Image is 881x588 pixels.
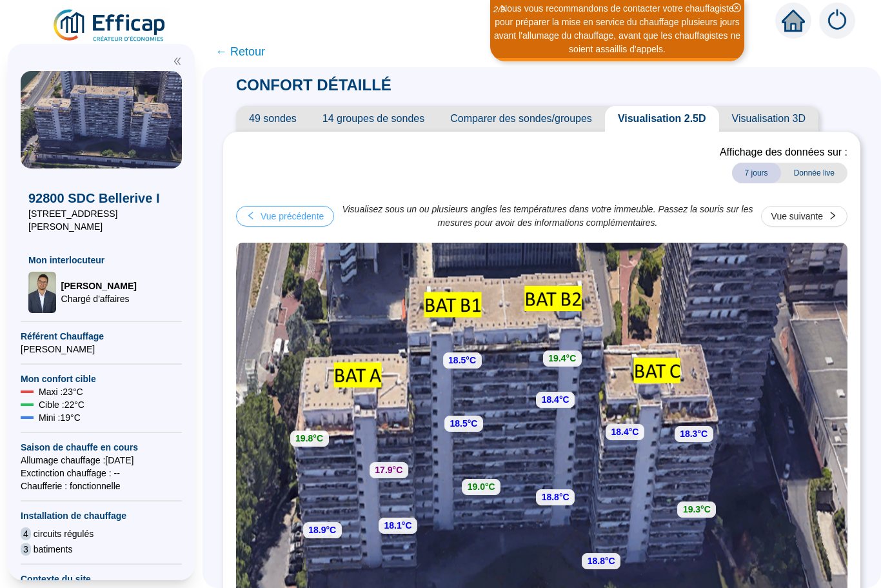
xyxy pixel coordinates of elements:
[21,509,182,522] span: Installation de chauffage
[448,355,476,365] strong: 18.5°C
[21,467,182,480] span: Exctinction chauffage : --
[683,504,711,514] strong: 19.3°C
[720,145,847,160] span: Affichage des données sur :
[493,5,505,14] i: 2 / 3
[34,543,73,556] span: batiments
[39,385,83,398] span: Maxi : 23 °C
[28,189,174,207] span: 92800 SDC Bellerive I
[295,433,323,443] strong: 19.8°C
[21,330,182,343] span: Référent Chauffage
[492,2,742,56] div: Nous vous recommandons de contacter votre chauffagiste pour préparer la mise en service du chauff...
[819,3,855,39] img: alerts
[542,394,569,405] strong: 18.4°C
[761,206,847,227] button: Vue suivante
[236,206,334,227] button: Vue précédente
[548,353,576,363] strong: 19.4°C
[782,9,805,32] span: home
[781,163,847,183] span: Donnée live
[732,3,741,12] span: close-circle
[261,210,324,223] div: Vue précédente
[223,76,404,94] span: CONFORT DÉTAILLÉ
[61,279,137,292] span: [PERSON_NAME]
[52,8,168,44] img: efficap energie logo
[771,210,823,223] div: Vue suivante
[611,427,638,437] strong: 18.4°C
[21,527,31,540] span: 4
[39,398,84,411] span: Cible : 22 °C
[308,525,336,535] strong: 18.9°C
[21,343,182,356] span: [PERSON_NAME]
[437,106,605,132] span: Comparer des sondes/groupes
[375,465,402,475] strong: 17.9°C
[310,106,437,132] span: 14 groupes de sondes
[21,372,182,385] span: Mon confort cible
[384,520,412,531] strong: 18.1°C
[680,429,708,439] strong: 18.3°C
[21,441,182,454] span: Saison de chauffe en cours
[21,543,31,556] span: 3
[21,573,182,585] span: Contexte du site
[828,211,837,220] span: right
[341,203,754,230] span: Visualisez sous un ou plusieurs angles les températures dans votre immeuble. Passez la souris sur...
[39,411,81,424] span: Mini : 19 °C
[173,57,182,66] span: double-left
[468,482,495,492] strong: 19.0°C
[246,211,255,220] span: left
[605,106,719,132] span: Visualisation 2.5D
[28,207,174,233] span: [STREET_ADDRESS][PERSON_NAME]
[542,492,569,502] strong: 18.8°C
[732,163,781,183] span: 7 jours
[21,454,182,467] span: Allumage chauffage : [DATE]
[61,292,137,305] span: Chargé d'affaires
[236,106,310,132] span: 49 sondes
[21,480,182,492] span: Chaufferie : fonctionnelle
[215,43,265,61] span: ← Retour
[588,556,615,566] strong: 18.8°C
[28,272,56,313] img: Chargé d'affaires
[34,527,94,540] span: circuits régulés
[28,254,174,267] span: Mon interlocuteur
[719,106,818,132] span: Visualisation 3D
[450,418,477,429] strong: 18.5°C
